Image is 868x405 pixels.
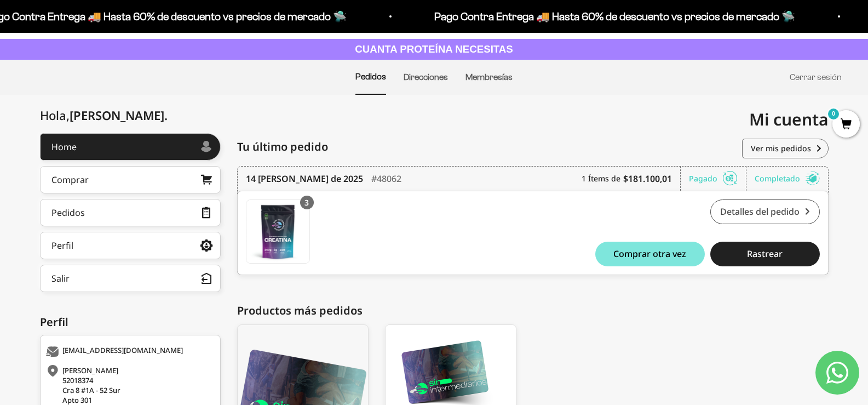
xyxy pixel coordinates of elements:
[237,303,829,319] div: Productos más pedidos
[40,166,221,193] a: Comprar
[827,107,840,121] mark: 0
[164,107,168,123] span: .
[40,265,221,292] button: Salir
[749,108,829,130] span: Mi cuenta
[742,139,829,158] a: Ver mis pedidos
[689,167,746,191] div: Pagado
[613,249,686,258] span: Comprar otra vez
[300,196,314,209] div: 3
[40,199,221,226] a: Pedidos
[40,232,221,259] a: Perfil
[424,8,785,25] p: Pago Contra Entrega 🚚 Hasta 60% de descuento vs precios de mercado 🛸
[755,167,820,191] div: Completado
[246,199,310,264] a: Creatina Monohidrato
[46,346,212,357] div: [EMAIL_ADDRESS][DOMAIN_NAME]
[40,109,168,122] div: Hola,
[747,249,783,258] span: Rastrear
[40,133,221,161] a: Home
[595,242,705,266] button: Comprar otra vez
[237,139,328,155] span: Tu último pedido
[710,242,820,266] button: Rastrear
[832,119,860,131] a: 0
[790,72,842,82] a: Cerrar sesión
[246,172,363,185] time: 14 [PERSON_NAME] de 2025
[246,200,309,263] img: Translation missing: es.Creatina Monohidrato
[355,43,513,55] strong: CUANTA PROTEÍNA NECESITAS
[355,72,386,81] a: Pedidos
[51,274,70,283] div: Salir
[465,72,513,82] a: Membresías
[623,172,672,185] b: $181.100,01
[51,175,89,184] div: Comprar
[40,314,221,330] div: Perfil
[51,241,73,250] div: Perfil
[404,72,448,82] a: Direcciones
[710,199,820,224] a: Detalles del pedido
[371,167,401,191] div: #48062
[51,208,85,217] div: Pedidos
[51,142,77,151] div: Home
[582,167,681,191] div: 1 Ítems de
[70,107,168,123] span: [PERSON_NAME]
